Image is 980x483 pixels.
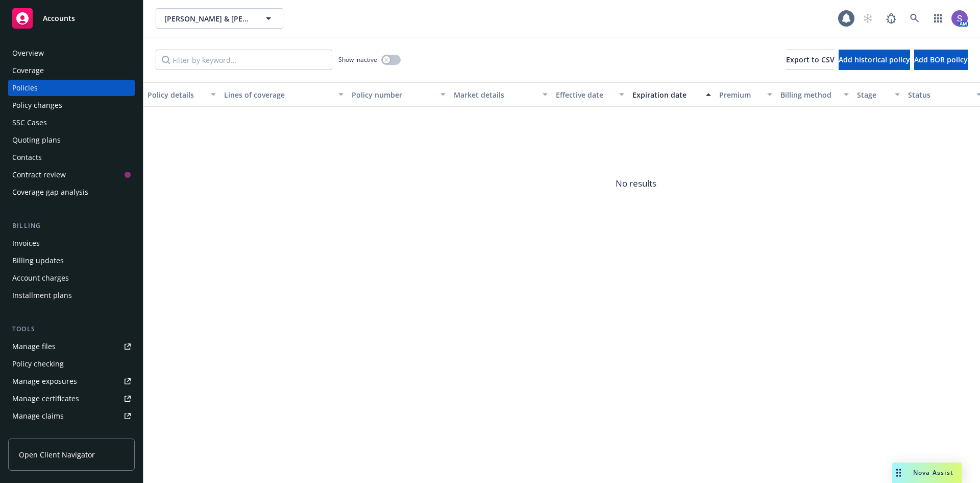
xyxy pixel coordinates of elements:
div: Policy changes [12,97,62,113]
div: Contract review [12,167,66,183]
a: Policies [8,80,135,96]
a: Invoices [8,235,135,251]
a: Coverage gap analysis [8,184,135,200]
div: Invoices [12,235,40,251]
button: Market details [450,82,552,107]
a: Policy checking [8,356,135,372]
div: Market details [454,89,536,100]
img: photo [951,10,968,27]
a: Manage claims [8,408,135,424]
a: Contract review [8,167,135,183]
div: Tools [8,324,135,334]
div: Manage claims [12,408,64,424]
a: Account charges [8,270,135,286]
button: Stage [853,82,904,107]
div: Stage [857,89,889,100]
button: Policy details [143,82,220,107]
div: Premium [719,89,761,100]
a: Contacts [8,149,135,166]
button: Premium [715,82,776,107]
button: Nova Assist [892,463,962,483]
a: SSC Cases [8,114,135,131]
div: Expiration date [632,89,700,100]
span: Nova Assist [913,468,953,477]
div: Contacts [12,149,42,166]
div: Account charges [12,270,69,286]
a: Manage BORs [8,425,135,442]
button: Add BOR policy [914,50,968,70]
span: Export to CSV [786,55,835,64]
button: Expiration date [628,82,715,107]
div: Manage files [12,338,56,355]
a: Manage exposures [8,373,135,389]
span: Open Client Navigator [19,449,95,460]
div: Drag to move [892,463,905,483]
a: Start snowing [857,8,878,29]
button: Export to CSV [786,50,835,70]
a: Search [904,8,925,29]
div: Coverage [12,62,44,79]
span: [PERSON_NAME] & [PERSON_NAME] [164,13,253,24]
button: Add historical policy [839,50,910,70]
a: Switch app [928,8,948,29]
div: Policy checking [12,356,64,372]
div: Quoting plans [12,132,61,148]
div: Lines of coverage [224,89,332,100]
div: Manage exposures [12,373,77,389]
div: Policies [12,80,38,96]
button: Effective date [552,82,628,107]
div: Effective date [556,89,613,100]
div: Billing [8,221,135,231]
div: Policy details [148,89,205,100]
span: Show inactive [338,55,377,64]
a: Billing updates [8,252,135,269]
a: Policy changes [8,97,135,113]
button: Lines of coverage [220,82,348,107]
button: Billing method [776,82,853,107]
a: Quoting plans [8,132,135,148]
span: Add historical policy [839,55,910,64]
div: Status [908,89,970,100]
div: Billing method [780,89,838,100]
input: Filter by keyword... [156,50,332,70]
div: Installment plans [12,287,72,304]
a: Report a Bug [881,8,901,29]
div: Billing updates [12,252,64,269]
div: Overview [12,45,44,61]
div: SSC Cases [12,114,47,131]
span: Add BOR policy [914,55,968,64]
a: Accounts [8,4,135,33]
a: Manage files [8,338,135,355]
button: Policy number [348,82,450,107]
div: Policy number [352,89,434,100]
button: [PERSON_NAME] & [PERSON_NAME] [156,8,283,29]
div: Manage certificates [12,390,79,407]
div: Coverage gap analysis [12,184,88,200]
a: Coverage [8,62,135,79]
a: Installment plans [8,287,135,304]
a: Overview [8,45,135,61]
div: Manage BORs [12,425,60,442]
span: Accounts [43,14,75,22]
a: Manage certificates [8,390,135,407]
